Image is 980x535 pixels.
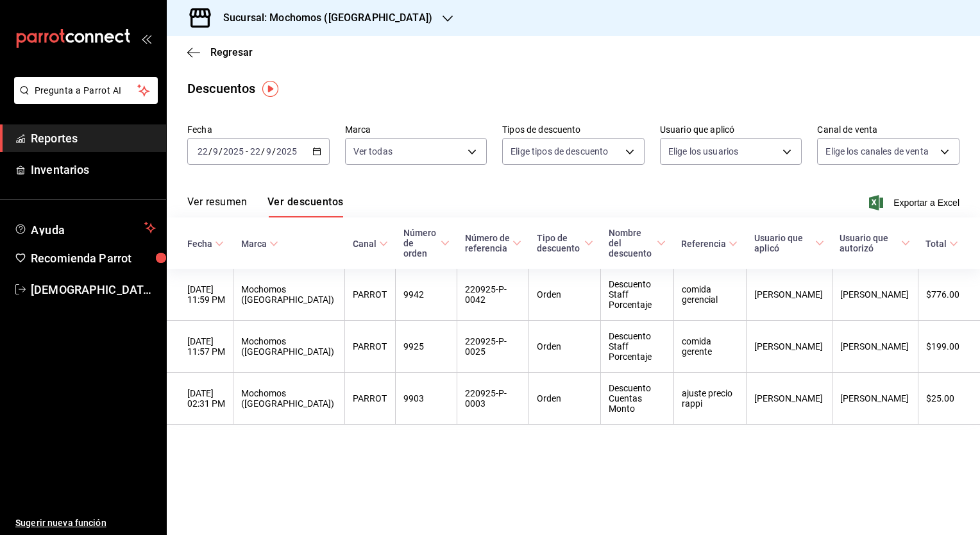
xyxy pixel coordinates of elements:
[141,33,151,44] button: open_drawer_menu
[197,146,208,157] input: --
[601,269,674,321] th: Descuento Staff Porcentaje
[31,161,156,178] span: Inventarios
[187,196,247,217] button: Ver resumen
[345,321,396,373] th: PARROT
[673,269,746,321] th: comida gerencial
[223,146,244,157] input: ----
[210,46,253,58] span: Regresar
[345,125,487,134] label: Marca
[241,239,278,249] span: Marca
[457,373,529,425] th: 220925-P-0003
[825,145,928,158] span: Elige los canales de venta
[747,321,832,373] th: [PERSON_NAME]
[681,239,738,249] span: Referencia
[9,93,158,106] a: Pregunta a Parrot AI
[872,195,959,210] button: Exportar a Excel
[187,79,255,98] div: Descuentos
[457,321,529,373] th: 220925-P-0025
[262,81,278,97] img: Tooltip marker
[673,373,746,425] th: ajuste precio rappi
[353,145,393,158] span: Ver todas
[396,269,457,321] th: 9942
[272,146,276,157] span: /
[353,239,388,249] span: Canal
[213,10,432,26] h3: Sucursal: Mochomos ([GEOGRAPHIC_DATA])
[925,239,958,249] span: Total
[233,321,345,373] th: Mochomos ([GEOGRAPHIC_DATA])
[918,321,980,373] th: $199.00
[187,239,224,249] span: Fecha
[747,373,832,425] th: [PERSON_NAME]
[817,125,959,134] label: Canal de venta
[14,77,158,104] button: Pregunta a Parrot AI
[396,321,457,373] th: 9925
[918,373,980,425] th: $25.00
[167,373,233,425] th: [DATE] 02:31 PM
[465,233,521,253] span: Número de referencia
[345,373,396,425] th: PARROT
[233,373,345,425] th: Mochomos ([GEOGRAPHIC_DATA])
[511,145,608,158] span: Elige tipos de descuento
[668,145,738,158] span: Elige los usuarios
[31,250,156,267] span: Recomienda Parrot
[208,146,212,157] span: /
[457,269,529,321] th: 220925-P-0042
[918,269,980,321] th: $776.00
[246,146,248,157] span: -
[345,269,396,321] th: PARROT
[529,373,601,425] th: Orden
[187,196,343,217] div: navigation tabs
[187,125,330,134] label: Fecha
[601,321,674,373] th: Descuento Staff Porcentaje
[187,46,253,58] button: Regresar
[212,146,219,157] input: --
[832,269,918,321] th: [PERSON_NAME]
[529,269,601,321] th: Orden
[832,373,918,425] th: [PERSON_NAME]
[660,125,802,134] label: Usuario que aplicó
[276,146,298,157] input: ----
[261,146,265,157] span: /
[529,321,601,373] th: Orden
[31,130,156,147] span: Reportes
[502,125,645,134] label: Tipos de descuento
[31,281,156,298] span: [DEMOGRAPHIC_DATA][PERSON_NAME]
[167,321,233,373] th: [DATE] 11:57 PM
[249,146,261,157] input: --
[840,233,910,253] span: Usuario que autorizó
[832,321,918,373] th: [PERSON_NAME]
[609,228,666,259] span: Nombre del descuento
[403,228,450,259] span: Número de orden
[754,233,825,253] span: Usuario que aplicó
[537,233,593,253] span: Tipo de descuento
[267,196,343,217] button: Ver descuentos
[233,269,345,321] th: Mochomos ([GEOGRAPHIC_DATA])
[219,146,223,157] span: /
[15,516,156,530] span: Sugerir nueva función
[167,269,233,321] th: [DATE] 11:59 PM
[35,84,138,98] span: Pregunta a Parrot AI
[673,321,746,373] th: comida gerente
[31,220,139,235] span: Ayuda
[747,269,832,321] th: [PERSON_NAME]
[601,373,674,425] th: Descuento Cuentas Monto
[396,373,457,425] th: 9903
[266,146,272,157] input: --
